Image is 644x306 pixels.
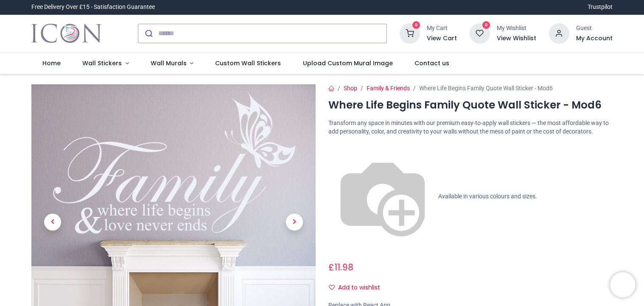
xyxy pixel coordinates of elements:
[576,34,613,43] a: My Account
[44,214,61,231] span: Previous
[334,261,353,273] span: 11.98
[419,85,553,92] span: Where Life Begins Family Quote Wall Sticker - Mod6
[31,22,101,45] a: Logo of Icon Wall Stickers
[71,53,140,75] a: Wall Stickers
[31,3,155,11] div: Free Delivery Over £15 - Satisfaction Guarantee
[286,214,303,231] span: Next
[328,261,353,273] span: £
[438,193,537,200] span: Available in various colours and sizes.
[412,21,420,29] sup: 0
[344,85,357,92] a: Shop
[140,53,204,75] a: Wall Murals
[31,22,101,45] img: Icon Wall Stickers
[470,29,490,36] a: 0
[42,59,61,67] span: Home
[427,34,457,43] a: View Cart
[414,59,449,67] span: Contact us
[497,24,536,33] div: My Wishlist
[151,59,187,67] span: Wall Murals
[610,272,636,298] iframe: Brevo live chat
[82,59,122,67] span: Wall Stickers
[215,59,281,67] span: Custom Wall Stickers
[328,98,613,112] h1: Where Life Begins Family Quote Wall Sticker - Mod6
[303,59,393,67] span: Upload Custom Mural Image
[367,85,410,92] a: Family & Friends
[328,119,613,136] p: Transform any space in minutes with our premium easy-to-apply wall stickers — the most affordable...
[329,284,335,290] i: Add to wishlist
[576,24,613,33] div: Guest
[138,24,158,43] button: Submit
[328,142,437,251] img: color-wheel.png
[588,3,613,11] a: Trustpilot
[427,24,457,33] div: My Cart
[497,34,536,43] a: View Wishlist
[400,29,420,36] a: 0
[482,21,490,29] sup: 0
[328,281,387,295] button: Add to wishlistAdd to wishlist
